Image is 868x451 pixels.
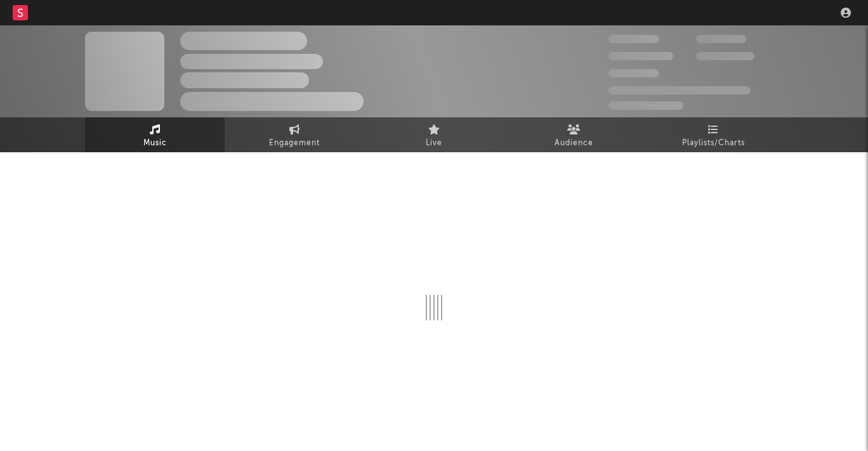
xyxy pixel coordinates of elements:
span: 1,000,000 [696,52,754,60]
span: Engagement [269,136,320,151]
span: Jump Score: 85.0 [608,101,683,110]
span: Audience [555,136,593,151]
span: Live [426,136,442,151]
a: Playlists/Charts [643,117,783,152]
a: Music [85,117,225,152]
span: Music [143,136,167,151]
span: 100,000 [696,35,746,43]
span: 50,000,000 [608,52,673,60]
span: Playlists/Charts [682,136,745,151]
a: Engagement [225,117,364,152]
span: 300,000 [608,35,659,43]
span: 50,000,000 Monthly Listeners [608,86,751,95]
a: Audience [504,117,643,152]
a: Live [364,117,504,152]
span: 100,000 [608,69,659,77]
